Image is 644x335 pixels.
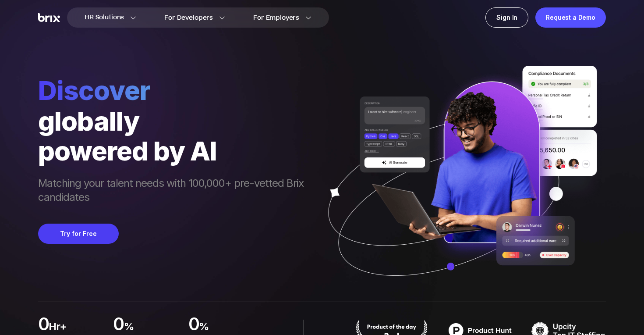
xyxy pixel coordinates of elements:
span: 0 [113,316,124,334]
button: Try for Free [38,224,119,244]
div: powered by AI [38,136,312,166]
div: globally [38,106,312,136]
span: 0 [38,316,49,334]
span: 0 [188,316,199,334]
span: For Developers [164,13,213,22]
a: Request a Demo [535,7,606,28]
img: Brix Logo [38,13,60,22]
span: Discover [38,75,312,106]
span: HR Solutions [85,11,124,25]
span: For Employers [253,13,299,22]
a: Sign In [485,7,528,28]
span: Matching your talent needs with 100,000+ pre-vetted Brix candidates [38,176,312,206]
img: ai generate [312,66,606,302]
